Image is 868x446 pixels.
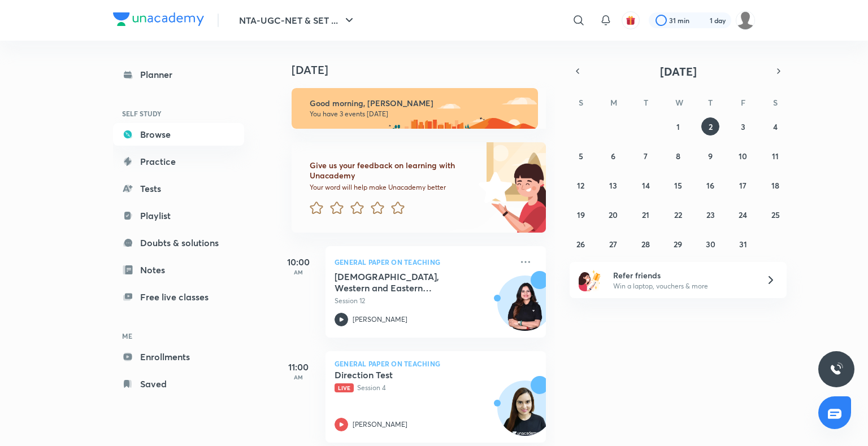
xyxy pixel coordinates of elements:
[734,147,752,165] button: October 10, 2025
[609,239,617,250] abbr: October 27, 2025
[701,205,719,224] button: October 23, 2025
[734,205,752,224] button: October 24, 2025
[736,11,755,30] img: Durgesh kanwar
[572,147,590,165] button: October 5, 2025
[335,369,475,381] h5: Direction Test
[669,117,687,135] button: October 1, 2025
[830,362,843,376] img: ttu
[622,11,640,29] button: avatar
[604,205,622,224] button: October 20, 2025
[613,269,752,281] h6: Refer friends
[613,281,752,291] p: Win a laptop, vouchers & more
[773,121,778,132] abbr: October 4, 2025
[734,117,752,135] button: October 3, 2025
[276,269,321,276] p: AM
[739,180,747,191] abbr: October 17, 2025
[676,151,680,161] abbr: October 8, 2025
[637,205,655,224] button: October 21, 2025
[276,374,321,381] p: AM
[498,387,552,441] img: Avatar
[353,314,407,325] p: [PERSON_NAME]
[113,286,244,308] a: Free live classes
[604,176,622,194] button: October 13, 2025
[577,180,584,191] abbr: October 12, 2025
[113,123,244,146] a: Browse
[706,239,715,250] abbr: October 30, 2025
[353,419,407,430] p: [PERSON_NAME]
[113,150,244,173] a: Practice
[675,97,683,108] abbr: Wednesday
[741,97,745,108] abbr: Friday
[669,205,687,224] button: October 22, 2025
[642,209,649,220] abbr: October 21, 2025
[669,147,687,165] button: October 8, 2025
[637,147,655,165] button: October 7, 2025
[310,183,475,192] p: Your word will help make Unacademy better
[701,176,719,194] button: October 16, 2025
[609,209,618,220] abbr: October 20, 2025
[611,151,615,161] abbr: October 6, 2025
[113,204,244,227] a: Playlist
[771,209,780,220] abbr: October 25, 2025
[113,346,244,368] a: Enrollments
[669,235,687,253] button: October 29, 2025
[576,239,585,250] abbr: October 26, 2025
[674,209,682,220] abbr: October 22, 2025
[708,151,713,161] abbr: October 9, 2025
[766,176,784,194] button: October 18, 2025
[113,177,244,200] a: Tests
[579,269,601,291] img: referral
[335,383,512,393] p: Session 4
[310,98,528,108] h6: Good morning, [PERSON_NAME]
[676,121,680,132] abbr: October 1, 2025
[674,180,682,191] abbr: October 15, 2025
[706,180,714,191] abbr: October 16, 2025
[739,239,747,250] abbr: October 31, 2025
[626,15,636,25] img: avatar
[701,147,719,165] button: October 9, 2025
[660,64,697,79] span: [DATE]
[276,360,321,374] h5: 11:00
[734,176,752,194] button: October 17, 2025
[642,180,650,191] abbr: October 14, 2025
[440,142,546,233] img: feedback_image
[113,12,204,29] a: Company Logo
[292,63,557,77] h4: [DATE]
[766,147,784,165] button: October 11, 2025
[709,121,713,132] abbr: October 2, 2025
[310,110,528,119] p: You have 3 events [DATE]
[701,235,719,253] button: October 30, 2025
[113,259,244,281] a: Notes
[335,360,537,367] p: General Paper on Teaching
[708,97,713,108] abbr: Thursday
[335,383,354,392] span: Live
[701,117,719,135] button: October 2, 2025
[609,180,617,191] abbr: October 13, 2025
[335,271,475,294] h5: Buddhist, Western and Eastern Communication
[739,151,747,161] abbr: October 10, 2025
[572,176,590,194] button: October 12, 2025
[669,176,687,194] button: October 15, 2025
[706,209,715,220] abbr: October 23, 2025
[572,235,590,253] button: October 26, 2025
[292,88,538,129] img: morning
[113,373,244,395] a: Saved
[579,151,583,161] abbr: October 5, 2025
[113,326,244,346] h6: ME
[637,235,655,253] button: October 28, 2025
[610,97,617,108] abbr: Monday
[641,239,650,250] abbr: October 28, 2025
[741,121,745,132] abbr: October 3, 2025
[637,176,655,194] button: October 14, 2025
[772,151,779,161] abbr: October 11, 2025
[734,235,752,253] button: October 31, 2025
[644,151,648,161] abbr: October 7, 2025
[766,117,784,135] button: October 4, 2025
[674,239,682,250] abbr: October 29, 2025
[585,63,771,79] button: [DATE]
[232,9,363,32] button: NTA-UGC-NET & SET ...
[771,180,779,191] abbr: October 18, 2025
[577,209,585,220] abbr: October 19, 2025
[113,104,244,123] h6: SELF STUDY
[644,97,648,108] abbr: Tuesday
